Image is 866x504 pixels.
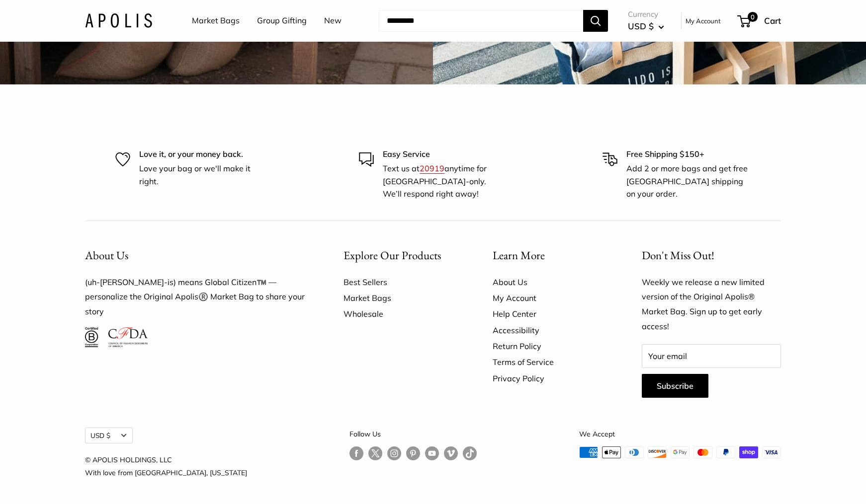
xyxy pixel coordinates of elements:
[344,246,458,265] button: Explore Our Products
[344,290,458,306] a: Market Bags
[493,370,607,386] a: Privacy Policy
[324,13,342,28] a: New
[493,248,545,263] span: Learn More
[406,446,420,461] a: Follow us on Pinterest
[420,163,444,173] a: 20919
[383,148,507,161] p: Easy Service
[257,13,307,28] a: Group Gifting
[463,446,477,461] a: Follow us on Tumblr
[85,13,152,28] img: Apolis
[349,428,477,440] p: Follow Us
[387,446,401,461] a: Follow us on Instagram
[383,162,507,201] p: Text us at anytime for [GEOGRAPHIC_DATA]-only. We’ll respond right away!
[493,306,607,322] a: Help Center
[493,322,607,338] a: Accessibility
[85,275,309,320] p: (uh-[PERSON_NAME]-is) means Global Citizen™️ — personalize the Original Apolis®️ Market Bag to sh...
[493,274,607,290] a: About Us
[628,18,664,34] button: USD $
[626,148,751,161] p: Free Shipping $150+
[368,446,382,464] a: Follow us on Twitter
[85,327,98,347] img: Certified B Corporation
[425,446,439,461] a: Follow us on YouTube
[628,21,654,31] span: USD $
[628,7,664,21] span: Currency
[493,354,607,370] a: Terms of Service
[493,338,607,354] a: Return Policy
[583,10,608,32] button: Search
[344,274,458,290] a: Best Sellers
[748,12,758,22] span: 0
[493,246,607,265] button: Learn More
[579,428,781,440] p: We Accept
[192,13,240,28] a: Market Bags
[642,275,781,335] p: Weekly we release a new limited version of the Original Apolis® Market Bag. Sign up to get early ...
[738,13,781,29] a: 0 Cart
[379,10,583,32] input: Search...
[642,374,708,398] button: Subscribe
[444,446,458,461] a: Follow us on Vimeo
[344,306,458,322] a: Wholesale
[493,290,607,306] a: My Account
[344,248,441,263] span: Explore Our Products
[764,15,781,26] span: Cart
[85,453,247,479] p: © APOLIS HOLDINGS, LLC With love from [GEOGRAPHIC_DATA], [US_STATE]
[85,246,309,265] button: About Us
[139,162,263,188] p: Love your bag or we'll make it right.
[349,446,363,461] a: Follow us on Facebook
[139,148,263,161] p: Love it, or your money back.
[85,428,133,443] button: USD $
[686,15,721,27] a: My Account
[626,162,751,201] p: Add 2 or more bags and get free [GEOGRAPHIC_DATA] shipping on your order.
[85,248,128,263] span: About Us
[108,327,148,347] img: Council of Fashion Designers of America Member
[642,246,781,265] p: Don't Miss Out!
